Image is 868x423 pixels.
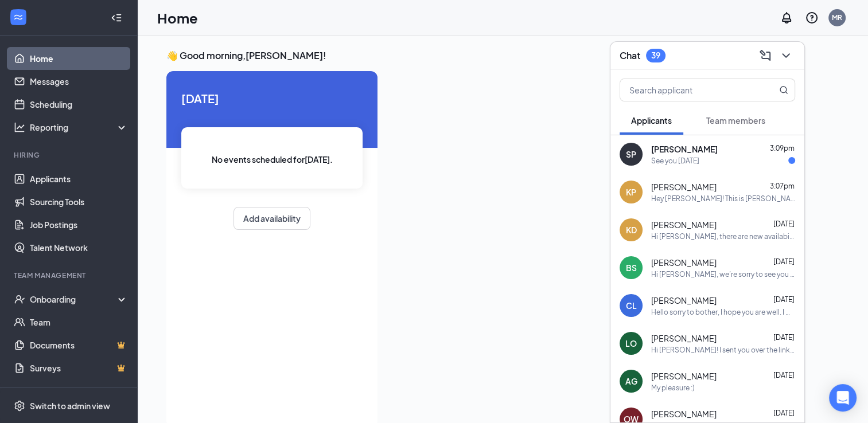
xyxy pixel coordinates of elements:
[181,89,363,107] span: [DATE]
[30,357,128,379] a: SurveysCrown
[780,11,793,25] svg: Notifications
[30,400,110,412] div: Switch to admin view
[14,122,25,133] svg: Analysis
[30,334,128,357] a: DocumentsCrown
[620,79,756,101] input: Search applicant
[651,370,717,382] span: [PERSON_NAME]
[30,47,128,70] a: Home
[14,150,126,160] div: Hiring
[626,224,637,236] div: KD
[30,167,128,190] a: Applicants
[779,49,793,62] svg: ChevronDown
[30,311,128,334] a: Team
[758,49,772,62] svg: ComposeMessage
[651,307,795,317] div: Hello sorry to bother, I hope you are well. I was wondering what time on the 4th is my start time...
[773,257,795,266] span: [DATE]
[756,46,774,65] button: ComposeMessage
[777,46,795,65] button: ChevronDown
[779,85,788,95] svg: MagnifyingGlass
[651,345,795,355] div: Hi [PERSON_NAME]! I sent you over the link for Hot Schedules. [PERSON_NAME] is working on your sc...
[651,408,717,420] span: [PERSON_NAME]
[651,383,695,393] div: My pleasure :)
[30,70,128,93] a: Messages
[30,236,128,259] a: Talent Network
[626,186,636,198] div: KP
[773,409,795,417] span: [DATE]
[233,207,310,230] button: Add availability
[770,182,795,190] span: 3:07pm
[30,293,118,305] div: Onboarding
[651,269,795,279] div: Hi [PERSON_NAME], we’re sorry to see you go! Your phone interview with [DEMOGRAPHIC_DATA]-fil-A f...
[13,11,24,23] svg: WorkstreamLogo
[651,181,717,193] span: [PERSON_NAME]
[651,194,795,203] div: Hey [PERSON_NAME]! This is [PERSON_NAME]. I just want to confirm that you understand that you can...
[631,115,672,126] span: Applicants
[14,271,126,280] div: Team Management
[212,153,333,166] span: No events scheduled for [DATE] .
[30,93,128,116] a: Scheduling
[773,220,795,228] span: [DATE]
[805,11,819,25] svg: QuestionInfo
[651,219,717,230] span: [PERSON_NAME]
[626,262,637,273] div: BS
[773,371,795,379] span: [DATE]
[30,213,128,236] a: Job Postings
[651,143,718,155] span: [PERSON_NAME]
[832,13,842,22] div: MR
[651,257,717,268] span: [PERSON_NAME]
[625,338,637,349] div: LO
[829,384,857,412] div: Open Intercom Messenger
[620,49,640,62] h3: Chat
[30,190,128,213] a: Sourcing Tools
[651,232,795,241] div: Hi [PERSON_NAME], there are new availabilities for an interview. This is a reminder to schedule y...
[770,144,795,152] span: 3:09pm
[773,333,795,342] span: [DATE]
[626,300,637,311] div: CL
[651,332,717,344] span: [PERSON_NAME]
[14,293,25,305] svg: UserCheck
[651,156,699,166] div: See you [DATE]
[773,295,795,304] span: [DATE]
[651,295,717,306] span: [PERSON_NAME]
[30,122,129,133] div: Reporting
[706,115,765,126] span: Team members
[111,12,122,23] svg: Collapse
[625,375,637,387] div: AG
[157,8,198,28] h1: Home
[626,148,636,160] div: SP
[166,49,839,62] h3: 👋 Good morning, [PERSON_NAME] !
[651,50,660,60] div: 39
[14,400,25,412] svg: Settings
